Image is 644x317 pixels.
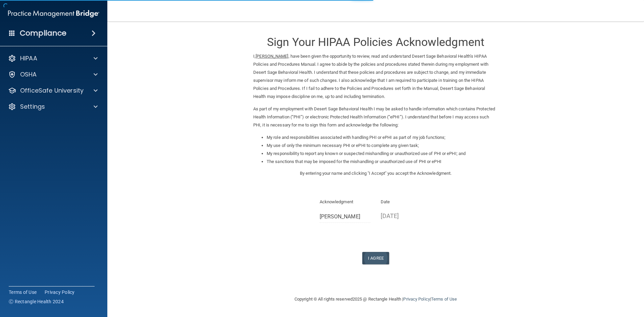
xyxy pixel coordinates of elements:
li: My responsibility to report any known or suspected mishandling or unauthorized use of PHI or ePHI... [267,150,498,158]
li: My use of only the minimum necessary PHI or ePHI to complete any given task; [267,142,498,150]
p: Settings [20,103,45,111]
a: Privacy Policy [45,289,75,296]
p: [DATE] [381,210,432,221]
p: By entering your name and clicking "I Accept" you accept the Acknowledgment. [253,169,498,177]
a: Settings [8,103,98,111]
div: Copyright © All rights reserved 2025 @ Rectangle Health | | [253,288,498,310]
p: OSHA [20,70,37,78]
p: As part of my employment with Desert Sage Behavioral Health I may be asked to handle information ... [253,105,498,129]
img: PMB logo [8,7,99,20]
a: Terms of Use [9,289,37,296]
p: HIPAA [20,54,37,62]
a: OfficeSafe University [8,87,98,95]
p: I, , have been given the opportunity to review, read and understand Desert Sage Behavioral Health... [253,52,498,101]
a: Terms of Use [431,297,457,302]
p: Date [381,198,432,206]
span: Ⓒ Rectangle Health 2024 [9,298,64,305]
a: Privacy Policy [403,297,430,302]
a: HIPAA [8,54,98,62]
h3: Sign Your HIPAA Policies Acknowledgment [253,36,498,48]
button: I Agree [362,252,389,264]
input: Full Name [320,210,371,223]
ins: [PERSON_NAME] [256,54,288,59]
li: The sanctions that may be imposed for the mishandling or unauthorized use of PHI or ePHI [267,158,498,166]
h4: Compliance [20,29,66,38]
p: OfficeSafe University [20,87,84,95]
a: OSHA [8,70,98,78]
p: Acknowledgment [320,198,371,206]
li: My role and responsibilities associated with handling PHI or ePHI as part of my job functions; [267,134,498,142]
